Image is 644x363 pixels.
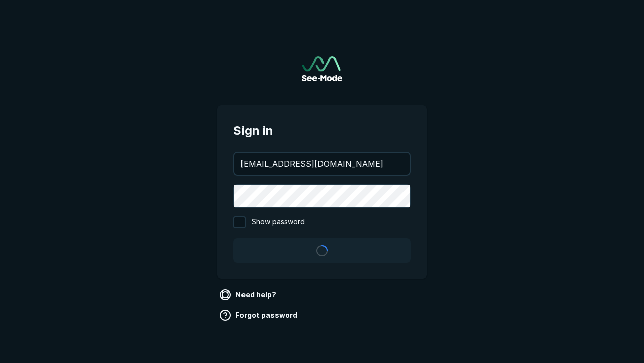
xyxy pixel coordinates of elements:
a: Need help? [217,287,280,303]
img: See-Mode Logo [302,56,342,81]
input: your@email.com [234,153,410,175]
a: Forgot password [217,307,301,323]
a: Go to sign in [302,56,342,81]
span: Show password [252,216,305,228]
span: Sign in [233,122,411,140]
